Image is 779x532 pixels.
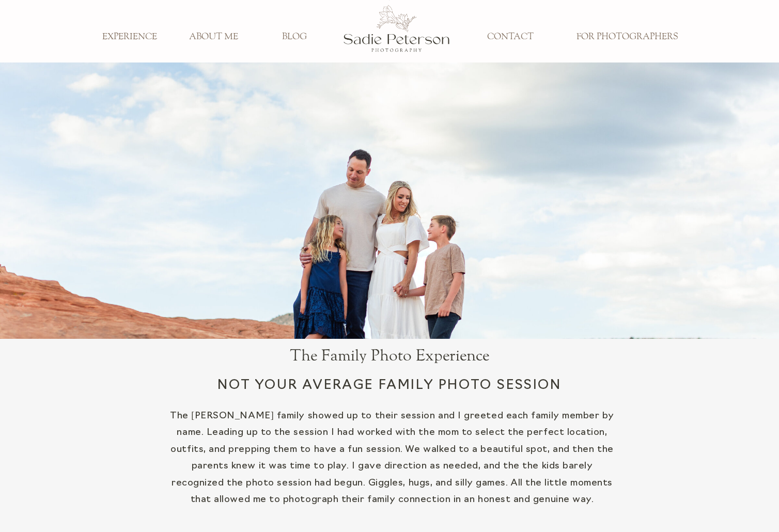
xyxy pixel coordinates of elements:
[212,346,566,367] h1: The Family Photo Experience
[169,408,615,515] p: The [PERSON_NAME] family showed up to their session and I greeted each family member by name. Lea...
[569,32,685,43] a: FOR PHOTOGRAPHERS
[476,32,544,43] a: CONTACT
[108,375,671,405] h2: Not your average family photo session
[260,32,329,43] a: BLOG
[96,32,164,43] a: EXPERIENCE
[179,32,247,43] a: ABOUT ME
